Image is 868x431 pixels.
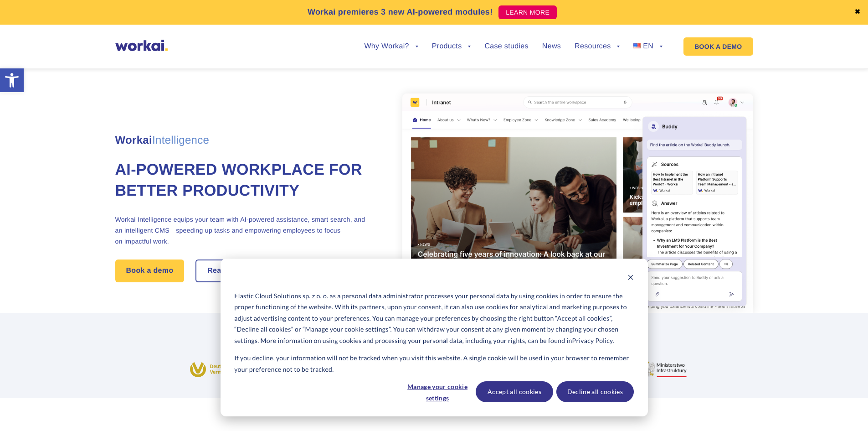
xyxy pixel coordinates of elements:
button: Manage your cookie settings [402,381,473,402]
h2: More than 100 fast-growing enterprises trust Workai [181,333,687,344]
div: Cookie banner [221,259,648,416]
p: If you decline, your information will not be tracked when you visit this website. A single cookie... [234,353,633,375]
button: Decline all cookies [556,381,634,402]
a: Read announcement [196,260,293,281]
p: Elastic Cloud Solutions sp. z o. o. as a personal data administrator processes your personal data... [234,291,633,347]
a: Products [432,43,471,50]
a: Book a demo [115,260,185,282]
h1: AI-powered workplace for better productivity [115,160,366,202]
span: EN [643,42,653,50]
p: Workai Intelligence equips your team with AI-powered assistance, smart search, and an intelligent... [115,214,366,247]
em: Intelligence [152,134,209,146]
p: Workai premieres 3 new AI-powered modules! [308,6,493,18]
a: Case studies [484,43,528,50]
a: LEARN MORE [498,5,557,19]
a: BOOK A DEMO [683,37,753,56]
span: Workai [115,124,210,146]
button: Accept all cookies [476,381,553,402]
a: Resources [575,43,620,50]
a: ✖ [854,9,861,16]
a: News [542,43,561,50]
button: Dismiss cookie banner [627,273,634,284]
a: Privacy Policy [572,335,613,347]
a: Why Workai? [364,43,418,50]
